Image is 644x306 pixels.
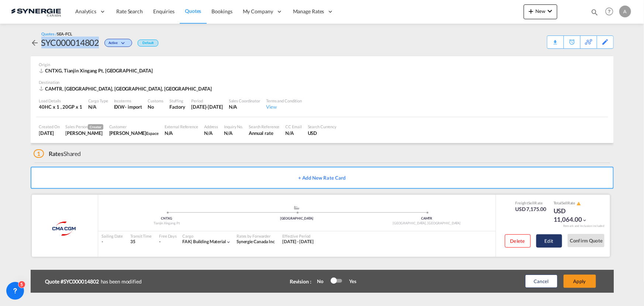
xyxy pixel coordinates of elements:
md-icon: icon-plus 400-fg [527,7,535,16]
div: Tianjin Xingang Pt [102,221,232,226]
div: Address [204,124,218,129]
div: USD [308,130,337,136]
span: Espace [146,131,158,136]
div: Remark and Inclusion included [558,224,610,228]
div: - [102,239,123,245]
button: Cancel [525,275,558,288]
span: Quotes [185,8,201,14]
span: Bookings [212,8,233,14]
div: Sales Person [66,124,103,130]
img: CMA CGM [46,220,83,238]
md-icon: icon-chevron-down [226,239,231,245]
div: Customer [109,124,159,129]
md-icon: icon-magnify [590,8,599,16]
div: Shared [34,150,81,158]
span: Help [603,5,616,18]
span: Rate Search [116,8,143,14]
div: USD 7,175.00 [515,205,546,213]
div: Revision : [290,278,311,285]
div: CNTXG, Tianjin Xingang Pt, Asia Pacific [39,67,155,74]
div: N/A [165,130,198,136]
div: CAMTR, Montreal, QC, Americas [39,85,214,92]
div: Destination [39,79,605,85]
div: Factory Stuffing [169,103,185,110]
div: Origin [39,62,605,67]
button: Edit [536,234,562,248]
div: has been modified [45,276,267,287]
div: Yes [342,278,357,285]
span: Synergie Canada Inc [237,239,275,244]
img: 1f56c880d42311ef80fc7dca854c8e59.png [11,3,61,20]
span: | [191,239,192,244]
span: FAK [182,239,193,244]
button: Apply [564,275,596,288]
md-icon: icon-chevron-down [545,7,554,16]
span: CNTXG, Tianjin Xingang Pt, [GEOGRAPHIC_DATA] [45,68,153,74]
div: Quotes /SEA-FCL [42,31,73,37]
span: Sell [528,201,534,205]
div: Help [603,5,619,18]
div: Terms and Condition [266,98,302,103]
md-icon: icon-arrow-left [31,38,39,47]
button: Confirm Quote [568,234,605,247]
div: Annual rate [249,130,279,136]
div: Adriana Groposila [66,130,103,136]
div: Freight Rate [515,200,546,205]
div: Change Status Here [104,39,132,47]
button: icon-alert [576,201,581,206]
span: Active [109,41,119,48]
div: No [148,103,163,110]
span: Manage Rates [293,8,324,15]
md-icon: icon-chevron-down [120,41,128,45]
div: Default [138,40,158,47]
div: N/A [88,103,108,110]
div: N/A [229,103,260,110]
span: Sell [562,201,568,205]
button: + Add New Rate Card [31,167,614,189]
div: CC Email [286,124,302,129]
span: 1 [34,149,44,158]
span: New [527,8,554,14]
div: A [619,6,631,17]
div: N/A [204,130,218,136]
div: SYC000014802 [41,37,99,48]
div: Transit Time [130,233,152,239]
md-icon: assets/icons/custom/ship-fill.svg [292,206,301,210]
div: Rates by Forwarder [237,233,275,239]
md-icon: icon-download [551,37,560,42]
div: Incoterms [114,98,142,103]
button: icon-plus 400-fgNewicon-chevron-down [524,4,557,19]
div: EXW [114,103,125,110]
div: [GEOGRAPHIC_DATA], [GEOGRAPHIC_DATA] [362,221,492,226]
span: SEA-FCL [57,31,72,36]
div: Cargo Type [88,98,108,103]
div: 16 Sep 2025 - 30 Sep 2025 [282,239,314,245]
button: Delete [505,234,531,248]
div: Load Details [39,98,82,103]
span: Rates [49,150,63,157]
div: - [159,239,161,245]
md-icon: icon-chevron-down [582,218,587,223]
div: Search Reference [249,124,279,129]
div: Created On [39,124,60,129]
b: Quote #SYC000014802 [45,278,101,285]
div: 16 Sep 2025 [39,130,60,136]
div: Effective Period [282,233,314,239]
div: View [266,103,302,110]
div: Period [191,98,223,103]
div: icon-magnify [590,8,599,19]
div: CAMTR [362,216,492,221]
div: Customs [148,98,163,103]
div: Synergie Canada Inc [237,239,275,245]
div: Inquiry No. [224,124,243,129]
div: CNTXG [102,216,232,221]
div: Quote PDF is not available at this time [551,36,560,42]
div: 40HC x 1 , 20GP x 1 [39,103,82,110]
div: building material [182,239,226,245]
div: Cargo [182,233,231,239]
div: icon-arrow-left [31,37,41,48]
div: Sales Coordinator [229,98,260,103]
div: Kevin Lencioni [109,130,159,136]
div: No [313,278,331,285]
